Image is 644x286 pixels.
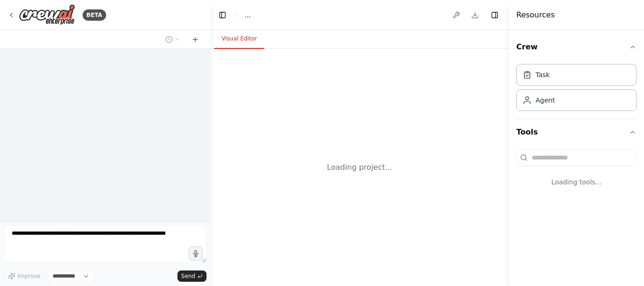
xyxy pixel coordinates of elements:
img: Logo [19,4,75,25]
div: Loading tools... [516,170,636,194]
span: ... [245,10,251,20]
button: Click to speak your automation idea [189,246,203,261]
h4: Resources [516,9,555,21]
div: Loading project... [327,162,392,173]
button: Switch to previous chat [161,34,184,45]
button: Start a new chat [188,34,203,45]
button: Visual Editor [214,29,264,49]
nav: breadcrumb [245,10,251,20]
button: Crew [516,34,636,60]
button: Hide left sidebar [216,8,229,22]
button: Tools [516,119,636,145]
div: Tools [516,145,636,202]
span: Improve [17,272,40,280]
button: Hide right sidebar [488,8,501,22]
div: BETA [83,9,106,21]
div: Agent [536,95,555,105]
button: Improve [4,270,45,282]
div: Task [536,70,550,79]
div: Crew [516,60,636,119]
span: Send [181,272,195,280]
button: Send [177,270,207,282]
